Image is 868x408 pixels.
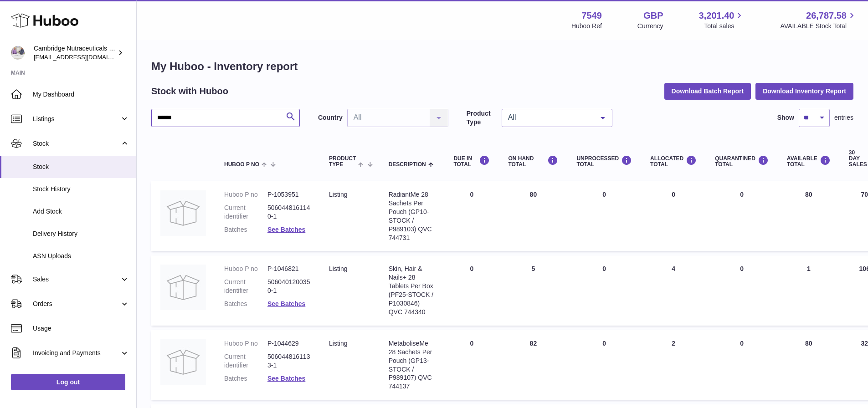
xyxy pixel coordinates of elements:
div: Skin, Hair & Nails+ 28 Tablets Per Box (PF25-STOCK / P1030846) QVC 744340 [389,265,436,316]
label: Show [777,113,794,122]
a: See Batches [267,300,305,307]
span: Usage [33,324,129,333]
div: Cambridge Nutraceuticals Ltd [34,44,116,61]
a: 26,787.58 AVAILABLE Stock Total [780,10,857,31]
span: Orders [33,300,120,308]
td: 0 [567,330,641,400]
td: 80 [778,330,840,400]
a: 3,201.40 Total sales [699,10,745,31]
span: Huboo P no [224,162,259,168]
div: Currency [637,22,663,31]
div: UNPROCESSED Total [576,155,632,168]
dt: Huboo P no [224,265,267,273]
h2: Stock with Huboo [151,85,228,97]
button: Download Batch Report [664,83,751,99]
div: AVAILABLE Total [787,155,831,168]
a: See Batches [267,226,305,233]
dd: P-1044629 [267,339,311,348]
dd: 5060448161140-1 [267,204,311,221]
td: 0 [641,181,706,251]
span: Stock History [33,185,129,194]
strong: GBP [643,10,663,22]
div: DUE IN TOTAL [453,155,490,168]
span: AVAILABLE Stock Total [780,22,857,31]
td: 0 [444,181,499,251]
div: RadiantMe 28 Sachets Per Pouch (GP10-STOCK / P989103) QVC 744731 [389,190,436,242]
span: [EMAIL_ADDRESS][DOMAIN_NAME] [34,53,134,61]
span: Product Type [329,156,356,168]
td: 80 [499,181,567,251]
dd: 5060448161133-1 [267,352,311,370]
label: Country [318,113,343,122]
dd: P-1053951 [267,190,311,199]
dt: Huboo P no [224,339,267,348]
td: 2 [641,330,706,400]
span: Total sales [704,22,745,31]
span: Invoicing and Payments [33,349,120,357]
span: entries [834,113,853,122]
dt: Current identifier [224,278,267,295]
a: See Batches [267,375,305,382]
td: 4 [641,255,706,325]
span: 0 [740,265,744,272]
a: Log out [11,374,125,390]
img: product image [160,190,206,236]
button: Download Inventory Report [755,83,853,99]
td: 5 [499,255,567,325]
span: Stock [33,139,120,148]
dt: Current identifier [224,352,267,370]
h1: My Huboo - Inventory report [151,59,853,74]
dt: Batches [224,225,267,234]
span: Listings [33,115,120,123]
div: Huboo Ref [571,22,602,31]
td: 80 [778,181,840,251]
strong: 7549 [581,10,602,22]
span: All [506,113,594,122]
td: 0 [444,255,499,325]
dt: Huboo P no [224,190,267,199]
span: ASN Uploads [33,252,129,260]
td: 82 [499,330,567,400]
img: product image [160,265,206,310]
td: 1 [778,255,840,325]
span: Add Stock [33,207,129,216]
span: Sales [33,275,120,284]
span: Description [389,162,426,168]
dt: Batches [224,374,267,383]
td: 0 [567,255,641,325]
dd: P-1046821 [267,265,311,273]
div: ALLOCATED Total [650,155,697,168]
dt: Current identifier [224,204,267,221]
span: listing [329,191,347,198]
span: 0 [740,340,744,347]
dd: 5060401200350-1 [267,278,311,295]
label: Product Type [467,109,497,127]
div: ON HAND Total [508,155,558,168]
span: listing [329,340,347,347]
span: My Dashboard [33,90,129,99]
td: 0 [567,181,641,251]
td: 0 [444,330,499,400]
span: 3,201.40 [699,10,734,22]
div: MetaboliseMe 28 Sachets Per Pouch (GP13-STOCK / P989107) QVC 744137 [389,339,436,391]
div: QUARANTINED Total [715,155,769,168]
img: product image [160,339,206,385]
img: qvc@camnutra.com [11,46,25,60]
dt: Batches [224,300,267,308]
span: Stock [33,163,129,171]
span: 26,787.58 [806,10,847,22]
span: listing [329,265,347,272]
span: Delivery History [33,229,129,238]
span: 0 [740,191,744,198]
